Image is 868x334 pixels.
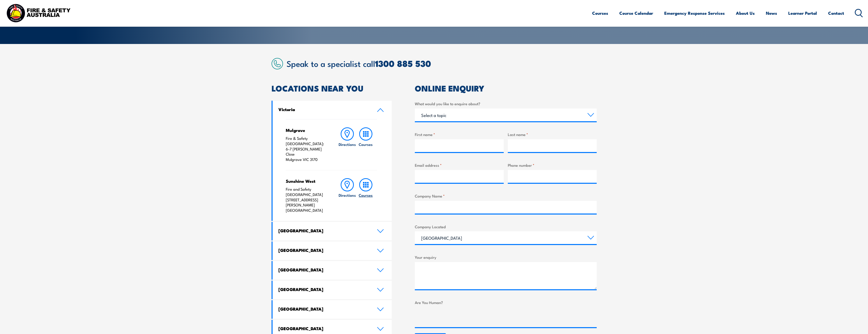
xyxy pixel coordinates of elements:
h4: Victoria [278,107,369,112]
h2: Speak to a specialist call [287,59,597,68]
p: Fire and Safety [GEOGRAPHIC_DATA] [STREET_ADDRESS][PERSON_NAME] [GEOGRAPHIC_DATA] [286,187,328,213]
h4: [GEOGRAPHIC_DATA] [278,306,369,312]
a: [GEOGRAPHIC_DATA] [273,281,392,299]
a: 1300 885 530 [375,56,431,70]
label: Are You Human? [415,299,597,305]
h2: ONLINE ENQUIRY [415,84,597,92]
h4: Sunshine West [286,178,328,184]
a: Learner Portal [788,6,817,20]
h6: Courses [359,192,373,198]
a: News [766,6,777,20]
label: Company Located [415,224,597,230]
a: [GEOGRAPHIC_DATA] [273,222,392,240]
label: Your enquiry [415,254,597,260]
a: Directions [338,127,356,162]
a: Courses [592,6,608,20]
h4: [GEOGRAPHIC_DATA] [278,326,369,331]
a: Course Calendar [619,6,653,20]
a: Courses [357,178,375,213]
h4: [GEOGRAPHIC_DATA] [278,228,369,233]
a: Contact [828,6,844,20]
a: [GEOGRAPHIC_DATA] [273,241,392,260]
label: Last name [508,131,597,137]
h4: [GEOGRAPHIC_DATA] [278,247,369,253]
h6: Directions [339,142,356,147]
a: [GEOGRAPHIC_DATA] [273,300,392,319]
h4: [GEOGRAPHIC_DATA] [278,286,369,292]
label: Company Name [415,193,597,199]
h6: Directions [339,192,356,198]
a: Courses [357,127,375,162]
label: What would you like to enquire about? [415,101,597,107]
p: Fire & Safety [GEOGRAPHIC_DATA]: 6-7 [PERSON_NAME] Close Mulgrave VIC 3170 [286,136,328,162]
a: About Us [736,6,755,20]
a: Directions [338,178,356,213]
iframe: reCAPTCHA [415,307,492,327]
h2: LOCATIONS NEAR YOU [272,84,392,92]
h4: Mulgrave [286,127,328,133]
a: Victoria [273,101,392,119]
label: First name [415,131,504,137]
label: Phone number [508,162,597,168]
a: Emergency Response Services [664,6,725,20]
h4: [GEOGRAPHIC_DATA] [278,267,369,272]
label: Email address [415,162,504,168]
a: [GEOGRAPHIC_DATA] [273,261,392,280]
h6: Courses [359,142,373,147]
